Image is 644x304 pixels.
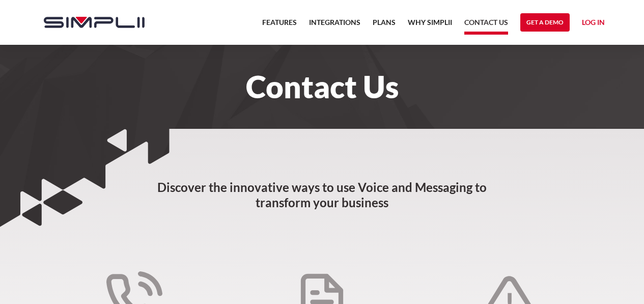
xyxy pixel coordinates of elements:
[582,16,605,32] a: Log in
[373,16,396,35] a: Plans
[309,16,360,35] a: Integrations
[44,17,145,28] img: Simplii
[408,16,452,35] a: Why Simplii
[34,75,611,98] h1: Contact Us
[464,16,508,35] a: Contact US
[262,16,297,35] a: Features
[157,180,487,210] strong: Discover the innovative ways to use Voice and Messaging to transform your business
[520,13,570,32] a: Get a Demo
